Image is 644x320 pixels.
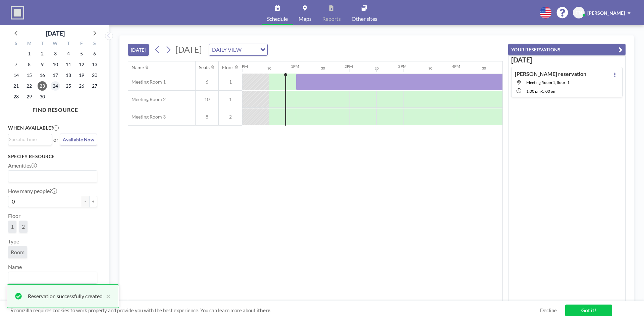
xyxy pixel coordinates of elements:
button: Available Now [60,134,97,145]
span: Wednesday, September 10, 2025 [51,60,60,69]
span: Monday, September 8, 2025 [24,60,34,69]
div: [DATE] [46,29,65,38]
button: - [81,196,89,207]
div: 1PM [291,64,299,69]
span: Saturday, September 13, 2025 [90,60,99,69]
input: Search for option [9,273,93,282]
input: Search for option [244,45,256,54]
span: Meeting Room 1, floor: 1 [526,80,570,85]
span: Sunday, September 28, 2025 [11,92,21,101]
button: + [89,196,97,207]
span: Sunday, September 21, 2025 [11,81,21,91]
span: 5:00 PM [542,89,556,94]
span: Friday, September 19, 2025 [77,71,86,80]
div: Name [131,64,144,71]
div: 4PM [452,64,460,69]
h3: Specify resource [8,153,97,159]
span: Tuesday, September 9, 2025 [38,60,47,69]
span: Sunday, September 14, 2025 [11,71,21,80]
span: Roomzilla requires cookies to work properly and provide you with the best experience. You can lea... [10,307,540,314]
span: Tuesday, September 2, 2025 [38,49,47,58]
span: Saturday, September 20, 2025 [90,71,99,80]
button: YOUR RESERVATIONS [508,44,626,55]
div: Search for option [8,134,52,144]
button: [DATE] [128,44,149,56]
span: Sunday, September 7, 2025 [11,60,21,69]
div: T [62,40,75,48]
span: Wednesday, September 17, 2025 [51,71,60,80]
div: Reservation successfully created [28,292,103,300]
span: 1 [219,96,242,102]
div: Floor [222,64,233,71]
span: Other sites [352,16,377,21]
div: 30 [321,66,325,71]
span: Meeting Room 1 [128,79,166,85]
span: Thursday, September 11, 2025 [64,60,73,69]
h4: [PERSON_NAME] reservation [515,71,586,77]
div: Search for option [8,171,97,182]
div: 2PM [344,64,353,69]
span: 2 [22,223,25,230]
label: Type [8,238,19,245]
span: 8 [196,114,218,120]
span: 1 [219,79,242,85]
span: Friday, September 26, 2025 [77,81,86,91]
div: 30 [428,66,432,71]
span: Monday, September 1, 2025 [24,49,34,58]
div: 12PM [237,64,248,69]
div: Search for option [209,44,267,55]
span: [DATE] [175,44,202,54]
span: Meeting Room 2 [128,96,166,102]
span: Saturday, September 27, 2025 [90,81,99,91]
span: 10 [196,96,218,102]
button: close [103,292,111,300]
span: 1 [11,223,14,230]
span: Tuesday, September 16, 2025 [38,71,47,80]
div: M [23,40,36,48]
span: Reports [322,16,341,21]
label: Floor [8,213,20,219]
span: 1:00 PM [526,89,541,94]
div: Seats [199,64,210,71]
span: Room [11,249,24,256]
span: Maps [299,16,312,21]
span: - [541,89,542,94]
div: S [88,40,101,48]
span: Tuesday, September 30, 2025 [38,92,47,101]
div: 30 [375,66,379,71]
a: Decline [540,307,557,314]
span: Monday, September 15, 2025 [24,71,34,80]
input: Search for option [9,136,48,143]
img: organization-logo [11,6,24,19]
a: Got it! [565,305,612,316]
span: Friday, September 5, 2025 [77,49,86,58]
input: Search for option [9,172,93,181]
label: Amenities [8,162,37,169]
a: here. [260,307,271,313]
span: Monday, September 22, 2025 [24,81,34,91]
span: or [53,136,58,143]
div: T [36,40,49,48]
span: Available Now [63,137,94,142]
label: Name [8,264,22,270]
div: 3PM [398,64,407,69]
span: Tuesday, September 23, 2025 [38,81,47,91]
h3: [DATE] [511,56,623,64]
span: Wednesday, September 24, 2025 [51,81,60,91]
div: S [10,40,23,48]
span: Thursday, September 18, 2025 [64,71,73,80]
h4: FIND RESOURCE [8,104,103,113]
span: Meeting Room 3 [128,114,166,120]
span: CN [576,10,582,16]
span: Monday, September 29, 2025 [24,92,34,101]
span: 2 [219,114,242,120]
div: 30 [482,66,486,71]
span: Saturday, September 6, 2025 [90,49,99,58]
span: Thursday, September 4, 2025 [64,49,73,58]
span: Wednesday, September 3, 2025 [51,49,60,58]
div: F [75,40,88,48]
span: Schedule [267,16,288,21]
span: Thursday, September 25, 2025 [64,81,73,91]
span: Friday, September 12, 2025 [77,60,86,69]
span: DAILY VIEW [211,45,243,54]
